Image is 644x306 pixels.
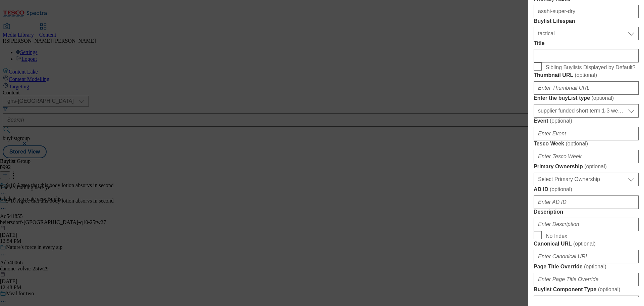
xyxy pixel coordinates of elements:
label: Canonical URL [534,241,639,247]
label: Buylist Lifespan [534,18,639,24]
label: Primary Ownership [534,163,639,170]
span: ( optional ) [598,287,621,292]
span: ( optional ) [584,264,606,269]
span: ( optional ) [584,164,607,169]
label: Title [534,40,639,46]
input: Enter Title [534,49,639,62]
label: Thumbnail URL [534,72,639,79]
label: Page Title Override [534,263,639,270]
label: Description [534,209,639,215]
span: ( optional ) [591,95,614,101]
label: Event [534,118,639,124]
input: Enter AD ID [534,195,639,209]
input: Enter Friendly Name [534,5,639,18]
span: ( optional ) [575,72,597,78]
input: Enter Canonical URL [534,250,639,263]
input: Enter Description [534,218,639,231]
input: Enter Page Title Override [534,273,639,286]
span: ( optional ) [566,141,588,146]
label: Buylist Component Type [534,286,639,293]
input: Enter Thumbnail URL [534,81,639,95]
input: Enter Event [534,127,639,140]
label: Tesco Week [534,140,639,147]
label: AD ID [534,186,639,193]
span: Sibling Buylists Displayed by Default? [546,64,636,71]
label: Enter the buyList type [534,95,639,101]
span: No Index [546,233,567,239]
span: ( optional ) [550,186,572,192]
span: ( optional ) [573,241,596,247]
input: Enter Tesco Week [534,150,639,163]
span: ( optional ) [550,118,572,124]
